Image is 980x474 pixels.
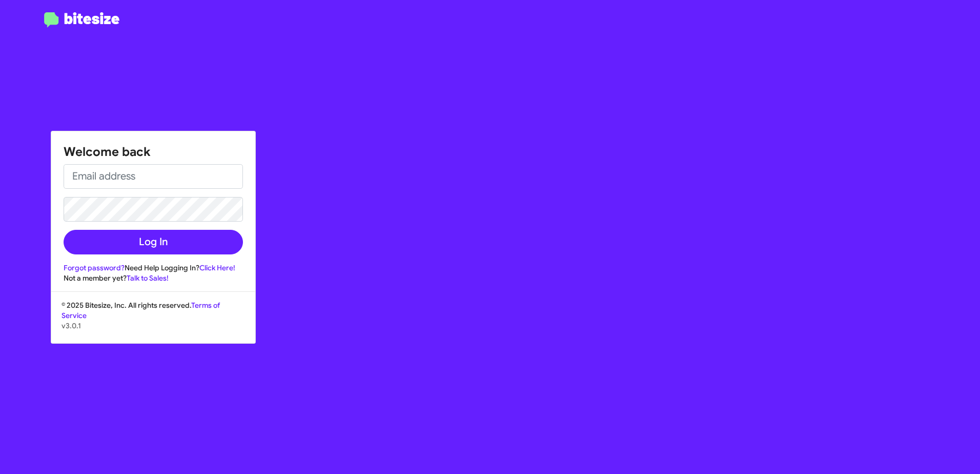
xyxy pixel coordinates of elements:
div: Need Help Logging In? [64,263,243,273]
a: Forgot password? [64,263,125,272]
button: Log In [64,230,243,254]
p: v3.0.1 [62,321,245,331]
div: © 2025 Bitesize, Inc. All rights reserved. [51,300,255,343]
h1: Welcome back [64,144,243,160]
input: Email address [64,164,243,189]
a: Terms of Service [62,301,220,320]
div: Not a member yet? [64,273,243,283]
a: Click Here! [199,263,235,272]
a: Talk to Sales! [127,273,169,283]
